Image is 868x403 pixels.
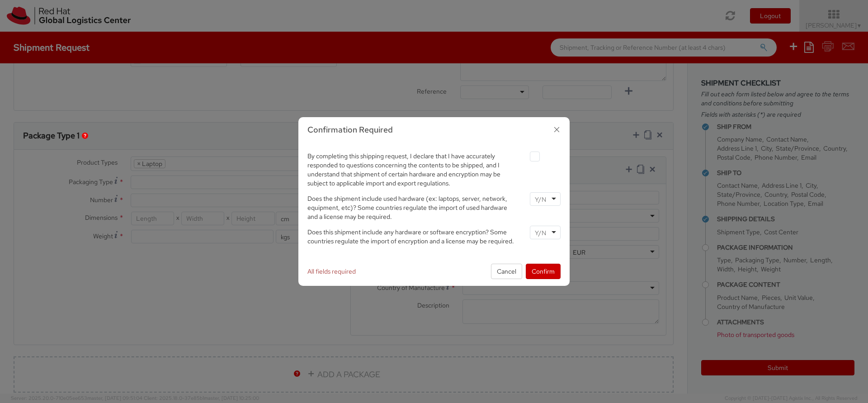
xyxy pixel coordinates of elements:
[535,195,548,204] input: Y/N
[307,228,514,245] span: Does this shipment include any hardware or software encryption? Some countries regulate the impor...
[307,194,507,221] span: Does the shipment include used hardware (ex: laptops, server, network, equipment, etc)? Some coun...
[535,228,548,237] input: Y/N
[307,152,500,187] span: By completing this shipping request, I declare that I have accurately responded to questions conc...
[307,124,561,136] h3: Confirmation Required
[491,264,522,279] button: Cancel
[526,264,561,279] button: Confirm
[307,267,356,275] span: All fields required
